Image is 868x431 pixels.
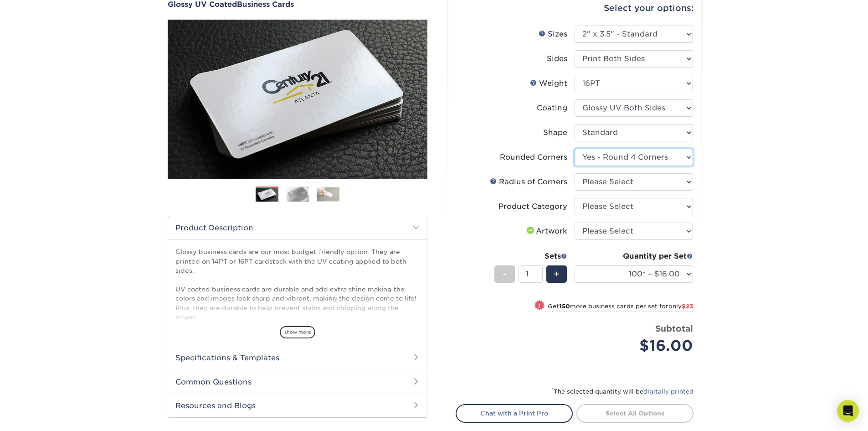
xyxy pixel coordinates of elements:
div: Sets [494,251,567,262]
h2: Product Description [168,216,427,239]
a: digitally printed [643,388,693,395]
div: Rounded Corners [500,152,567,163]
h2: Resources and Blogs [168,394,427,417]
div: Shape [543,127,567,138]
span: + [554,267,560,281]
div: Quantity per Set [575,251,693,262]
a: Chat with a Print Pro [456,404,573,422]
div: Artwork [525,226,567,237]
img: Business Cards 03 [317,187,339,201]
span: show more [280,326,315,338]
h2: Specifications & Templates [168,346,427,369]
div: $16.00 [581,335,693,357]
img: Business Cards 02 [286,186,309,202]
div: Weight [530,78,567,89]
p: Glossy business cards are our most budget-friendly option. They are printed on 14PT or 16PT cards... [175,247,420,368]
div: Coating [537,103,567,114]
strong: 150 [559,303,570,310]
div: Open Intercom Messenger [837,400,859,422]
img: Business Cards 01 [256,183,278,206]
div: Product Category [498,201,567,212]
small: The selected quantity will be [552,388,693,395]
div: Sides [547,53,567,64]
span: ! [538,301,540,311]
div: Sizes [539,29,567,40]
span: $23 [682,303,693,310]
a: Select All Options [576,404,693,422]
span: - [503,267,507,281]
small: Get more business cards per set for [548,303,693,312]
strong: Subtotal [655,323,693,333]
div: Radius of Corners [490,177,567,187]
span: only [668,303,693,310]
h2: Common Questions [168,370,427,394]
